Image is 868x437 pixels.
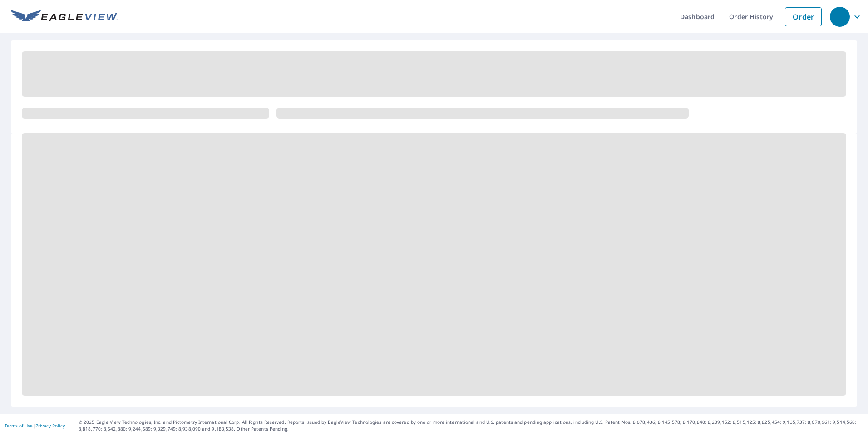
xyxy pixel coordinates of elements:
[11,10,118,24] img: EV Logo
[5,422,33,429] a: Terms of Use
[785,7,822,26] a: Order
[5,423,65,428] p: |
[79,419,863,432] p: © 2025 Eagle View Technologies, Inc. and Pictometry International Corp. All Rights Reserved. Repo...
[35,422,65,429] a: Privacy Policy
